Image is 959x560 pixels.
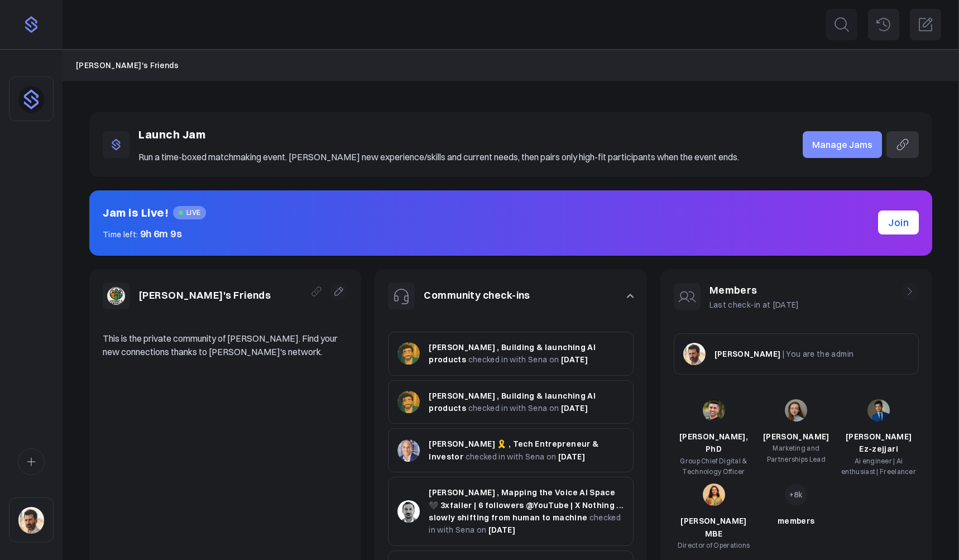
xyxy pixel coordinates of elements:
[561,403,588,413] span: [DATE]
[375,269,646,323] button: Community check-ins
[103,332,348,358] p: This is the private community of [PERSON_NAME]. Find your new connections thanks to [PERSON_NAME]...
[561,355,588,365] span: [DATE]
[468,403,559,413] span: checked in with Sena on
[680,457,747,476] span: Group Chief Digital & Technology Officer
[140,227,183,240] span: 9h 6m 9s
[18,507,44,534] img: sqr4epb0z8e5jm577i6jxqftq3ng
[397,439,420,462] img: 4a48bbf52d8f142a0cfed7136087e5485f15f42c.jpg
[785,399,807,422] img: 55767ad48aca982840d1cafc991b14285931e639.jpg
[429,391,596,413] span: [PERSON_NAME] , Building & launching AI products
[424,289,530,301] a: Community check-ins
[76,59,946,71] nav: Breadcrumb
[18,86,44,113] img: dhnou9yomun9587rl8johsq6w6vr
[429,439,598,461] span: [PERSON_NAME] 🎗️ , Tech Entrepreneur & Investor
[783,349,854,359] span: | You are the admin
[679,432,748,454] span: [PERSON_NAME], PhD
[709,283,799,299] h1: Members
[22,16,40,33] img: purple-logo-18f04229334c5639164ff563510a1dba46e1211543e89c7069427642f6c28bac.png
[429,342,596,365] span: [PERSON_NAME] , Building & launching AI products
[867,399,890,422] img: 283bcf1aace382520968f9800dee7853efc4a0a0.jpg
[103,204,169,222] h2: Jam is Live!
[138,126,739,143] p: Launch Jam
[715,349,781,359] span: [PERSON_NAME]
[803,131,882,158] a: Manage Jams
[397,500,420,523] img: 28af0a1e3d4f40531edab4c731fc1aa6b0a27966.jpg
[763,432,829,442] span: [PERSON_NAME]
[878,210,919,234] a: Join
[767,444,826,463] span: Marketing and Partnerships Lead
[388,477,633,546] button: [PERSON_NAME] , Mapping the Voice AI Space 🖤 3xfailer | 6 followers @YouTube | X Nothing ... slow...
[138,150,739,164] p: Run a time-boxed matchmaking event. [PERSON_NAME] new experience/skills and current needs, then p...
[703,399,725,422] img: b7640654d5e8851c170ef497c83dfb146930f3de.jpg
[778,516,814,526] span: members
[703,484,725,506] img: a6d43fdd8eaeddda03802812d36cce7f8215675e.jpg
[76,59,179,71] a: [PERSON_NAME]'s Friends
[678,541,750,549] span: Director of Operations
[841,457,916,476] span: Ai engineer | Ai enthusiast | Freelancer
[846,432,912,454] span: [PERSON_NAME] Ez-zejjari
[468,355,559,365] span: checked in with Sena on
[683,343,706,365] img: sqr4epb0z8e5jm577i6jxqftq3ng
[466,452,557,462] span: checked in with Sena on
[388,428,633,472] button: [PERSON_NAME] 🎗️ , Tech Entrepreneur & Investor checked in with Sena on [DATE]
[397,391,420,413] img: 6530a282ec53f6ef30e4b09f3831aad18ab39622.jpg
[138,288,271,304] h1: [PERSON_NAME]'s Friends
[388,332,633,376] button: [PERSON_NAME] , Building & launching AI products checked in with Sena on [DATE]
[488,525,515,535] span: [DATE]
[397,342,420,365] img: 6530a282ec53f6ef30e4b09f3831aad18ab39622.jpg
[680,516,747,538] span: [PERSON_NAME] MBE
[388,380,633,424] button: [PERSON_NAME] , Building & launching AI products checked in with Sena on [DATE]
[429,487,624,523] span: [PERSON_NAME] , Mapping the Voice AI Space 🖤 3xfailer | 6 followers @YouTube | X Nothing ... slow...
[103,229,138,240] span: Time left:
[789,489,803,501] p: +8k
[709,299,799,311] p: Last check-in at [DATE]
[107,287,125,305] img: 3pj2efuqyeig3cua8agrd6atck9r
[558,452,585,462] span: [DATE]
[173,206,206,219] span: LIVE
